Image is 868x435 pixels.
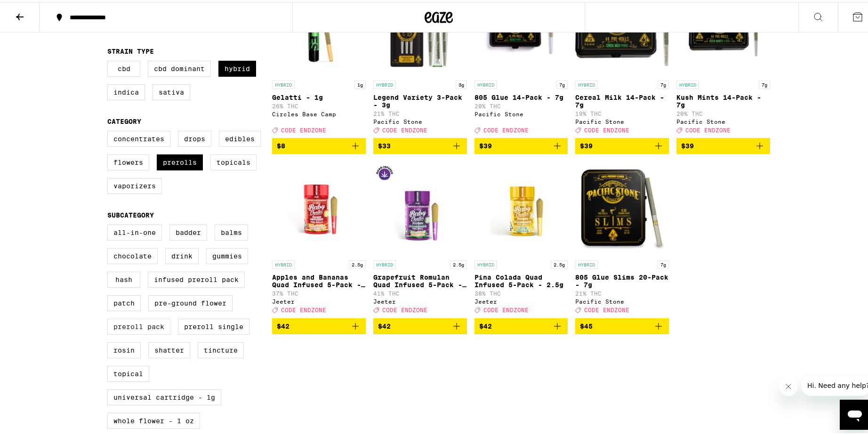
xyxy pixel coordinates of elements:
[685,125,731,131] span: CODE ENDZONE
[580,140,593,147] span: $39
[107,316,170,332] label: Preroll Pack
[456,78,467,87] p: 3g
[479,140,492,147] span: $39
[382,305,427,311] span: CODE ENDZONE
[373,108,467,114] p: 21% THC
[218,58,256,74] label: Hybrid
[107,340,141,356] label: Rosin
[382,125,427,131] span: CODE ENDZONE
[575,159,669,315] a: Open page for 805 Glue Slims 20-Pack - 7g from Pacific Stone
[575,316,669,332] button: Add to bag
[107,269,140,285] label: Hash
[479,320,492,328] span: $42
[373,271,467,286] p: Grapefruit Romulan Quad Infused 5-Pack - 2.5g
[373,288,467,294] p: 41% THC
[575,91,669,106] p: Cereal Milk 14-Pack - 7g
[580,320,593,328] span: $45
[272,159,366,253] img: Jeeter - Apples and Bananas Quad Infused 5-Pack - 2.5g
[483,125,529,131] span: CODE ENDZONE
[107,363,149,379] label: Topical
[474,78,497,87] p: HYBRID
[165,246,199,262] label: Drink
[107,387,221,403] label: Universal Cartridge - 1g
[373,159,467,253] img: Jeeter - Grapefruit Romulan Quad Infused 5-Pack - 2.5g
[107,176,162,192] label: Vaporizers
[373,91,467,106] p: Legend Variety 3-Pack - 3g
[759,78,770,87] p: 7g
[178,129,211,145] label: Drops
[373,116,467,122] div: Pacific Stone
[272,288,366,294] p: 37% THC
[148,340,190,356] label: Shatter
[676,136,770,152] button: Add to bag
[474,159,568,315] a: Open page for Pina Colada Quad Infused 5-Pack - 2.5g from Jeeter
[210,152,257,168] label: Topicals
[169,222,207,238] label: Badder
[658,78,669,87] p: 7g
[373,258,396,266] p: HYBRID
[676,78,699,87] p: HYBRID
[272,101,366,107] p: 26% THC
[378,140,391,147] span: $33
[474,271,568,286] p: Pina Colada Quad Infused 5-Pack - 2.5g
[575,78,598,87] p: HYBRID
[281,125,326,131] span: CODE ENDZONE
[575,116,669,122] div: Pacific Stone
[474,288,568,294] p: 38% THC
[474,258,497,266] p: HYBRID
[277,320,289,328] span: $42
[198,340,244,356] label: Tincture
[556,78,568,87] p: 7g
[373,159,467,315] a: Open page for Grapefruit Romulan Quad Infused 5-Pack - 2.5g from Jeeter
[272,78,295,87] p: HYBRID
[148,58,211,74] label: CBD Dominant
[483,305,529,311] span: CODE ENDZONE
[378,320,391,328] span: $42
[107,152,149,168] label: Flowers
[148,269,245,285] label: Infused Preroll Pack
[219,129,261,145] label: Edibles
[676,116,770,122] div: Pacific Stone
[281,305,326,311] span: CODE ENDZONE
[107,222,162,238] label: All-In-One
[107,115,141,123] legend: Category
[584,305,629,311] span: CODE ENDZONE
[575,296,669,302] div: Pacific Stone
[272,136,366,152] button: Add to bag
[107,246,158,262] label: Chocolate
[474,316,568,332] button: Add to bag
[676,108,770,114] p: 20% THC
[277,140,285,147] span: $8
[272,271,366,286] p: Apples and Bananas Quad Infused 5-Pack - 2.5g
[349,258,366,266] p: 2.5g
[575,258,598,266] p: HYBRID
[153,82,190,98] label: Sativa
[681,140,694,147] span: $39
[474,136,568,152] button: Add to bag
[474,91,568,99] p: 805 Glue 14-Pack - 7g
[373,136,467,152] button: Add to bag
[178,316,249,332] label: Preroll Single
[354,78,366,87] p: 1g
[373,316,467,332] button: Add to bag
[107,209,154,217] legend: Subcategory
[474,159,568,253] img: Jeeter - Pina Colada Quad Infused 5-Pack - 2.5g
[206,246,248,262] label: Gummies
[575,136,669,152] button: Add to bag
[272,296,366,302] div: Jeeter
[575,159,669,253] img: Pacific Stone - 805 Glue Slims 20-Pack - 7g
[272,159,366,315] a: Open page for Apples and Bananas Quad Infused 5-Pack - 2.5g from Jeeter
[373,296,467,302] div: Jeeter
[551,258,568,266] p: 2.5g
[575,271,669,286] p: 805 Glue Slims 20-Pack - 7g
[779,375,798,394] iframe: Close message
[575,108,669,114] p: 19% THC
[450,258,467,266] p: 2.5g
[272,91,366,99] p: Gelatti - 1g
[272,109,366,115] div: Circles Base Camp
[215,222,248,238] label: Balms
[584,125,629,131] span: CODE ENDZONE
[107,45,154,53] legend: Strain Type
[107,129,170,145] label: Concentrates
[107,58,140,74] label: CBD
